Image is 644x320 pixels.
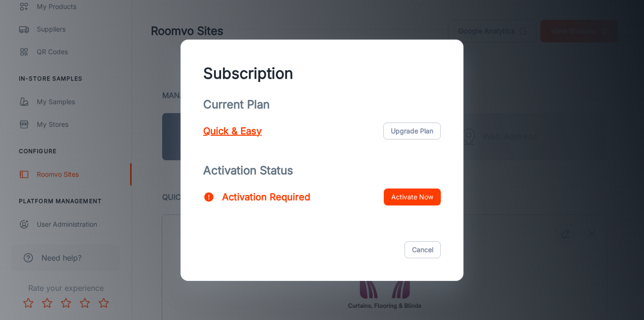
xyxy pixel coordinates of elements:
[222,190,310,204] p: Activation Required
[203,162,441,179] p: Activation Status
[203,96,441,113] p: Current Plan
[203,62,441,85] div: Subscription
[383,123,441,139] button: Upgrade Plan
[405,241,441,258] button: Cancel
[203,124,262,138] p: Quick & Easy
[384,189,441,205] button: Activate Now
